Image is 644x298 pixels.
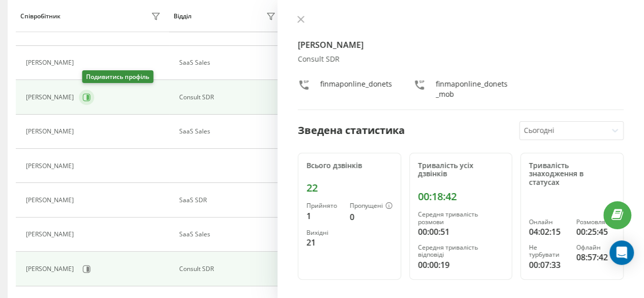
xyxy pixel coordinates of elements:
[306,161,393,170] div: Всього дзвінків
[529,219,568,226] div: Онлайн
[26,94,76,101] div: [PERSON_NAME]
[576,219,615,226] div: Розмовляє
[179,59,278,66] div: SaaS Sales
[179,94,278,101] div: Consult SDR
[418,244,504,259] div: Середня тривалість відповіді
[306,236,342,249] div: 21
[26,162,76,170] div: [PERSON_NAME]
[350,202,393,210] div: Пропущені
[26,59,76,66] div: [PERSON_NAME]
[174,13,191,20] div: Відділ
[20,13,61,20] div: Співробітник
[529,226,568,238] div: 04:02:15
[26,128,76,135] div: [PERSON_NAME]
[576,226,615,238] div: 00:25:45
[418,161,504,179] div: Тривалість усіх дзвінків
[529,161,615,187] div: Тривалість знаходження в статусах
[306,210,342,222] div: 1
[436,79,509,99] div: finmaponline_donets_mob
[576,251,615,263] div: 08:57:42
[26,197,76,204] div: [PERSON_NAME]
[179,265,278,273] div: Consult SDR
[179,231,278,238] div: SaaS Sales
[26,25,76,32] div: [PERSON_NAME]
[418,226,504,238] div: 00:00:51
[529,259,568,271] div: 00:07:33
[350,211,393,223] div: 0
[298,55,624,64] div: Consult SDR
[26,265,76,273] div: [PERSON_NAME]
[418,259,504,271] div: 00:00:19
[179,128,278,135] div: SaaS Sales
[179,25,278,32] div: SaaS Sales
[609,240,634,265] div: Open Intercom Messenger
[320,79,392,99] div: finmaponline_donets
[298,123,405,138] div: Зведена статистика
[306,182,393,194] div: 22
[418,191,504,203] div: 00:18:42
[306,229,342,236] div: Вихідні
[298,39,624,51] h4: [PERSON_NAME]
[576,244,615,251] div: Офлайн
[529,244,568,259] div: Не турбувати
[26,231,76,238] div: [PERSON_NAME]
[306,202,342,209] div: Прийнято
[82,70,153,83] div: Подивитись профіль
[418,211,504,226] div: Середня тривалість розмови
[179,197,278,204] div: SaaS SDR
